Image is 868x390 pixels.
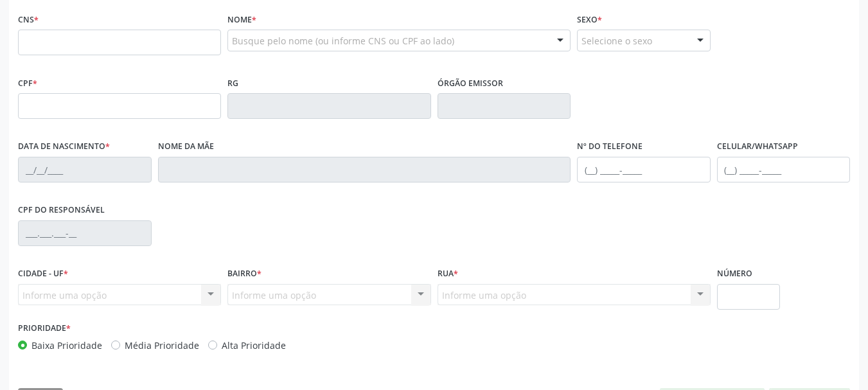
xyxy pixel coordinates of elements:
[18,264,68,284] label: Cidade - UF
[717,157,851,182] input: (__) _____-_____
[717,264,752,284] label: Número
[227,73,238,93] label: RG
[125,339,199,352] label: Média Prioridade
[581,34,652,48] span: Selecione o sexo
[227,264,261,284] label: Bairro
[18,137,110,157] label: Data de nascimento
[438,73,503,93] label: Órgão emissor
[438,264,458,284] label: Rua
[577,137,642,157] label: Nº do Telefone
[18,200,105,220] label: CPF do responsável
[577,157,711,182] input: (__) _____-_____
[18,220,152,246] input: ___.___.___-__
[18,73,37,93] label: CPF
[18,319,71,339] label: Prioridade
[717,137,798,157] label: Celular/WhatsApp
[227,10,256,30] label: Nome
[232,34,454,48] span: Busque pelo nome (ou informe CNS ou CPF ao lado)
[18,10,39,30] label: CNS
[158,137,214,157] label: Nome da mãe
[222,339,286,352] label: Alta Prioridade
[31,339,102,352] label: Baixa Prioridade
[18,157,152,182] input: __/__/____
[577,10,602,30] label: Sexo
